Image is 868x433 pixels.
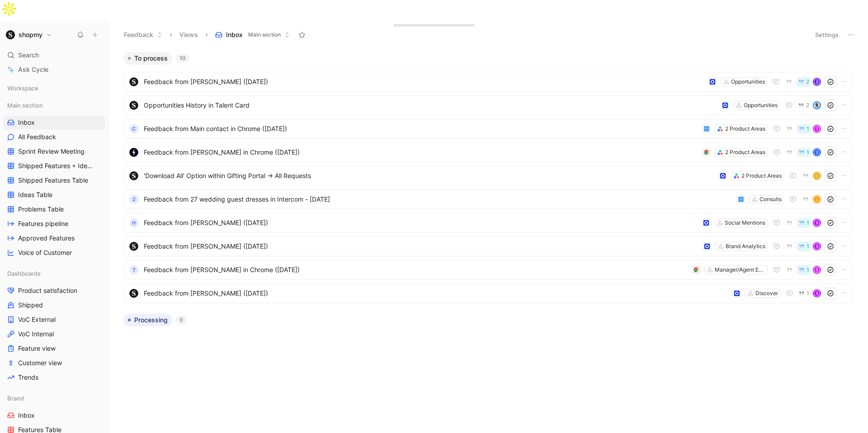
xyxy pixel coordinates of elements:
[226,30,243,39] span: Inbox
[92,411,101,420] button: View actions
[176,315,187,325] div: 0
[144,100,717,111] span: Opportunities History in Talent Card
[18,190,52,199] span: Ideas Table
[7,84,38,93] span: Workspace
[124,95,852,115] a: logoOpportunities History in Talent CardOpportunities2avatar
[4,371,105,384] a: Trends
[814,267,820,273] div: E
[134,315,168,325] span: Processing
[124,213,852,233] a: HFeedback from [PERSON_NAME] ([DATE])Social Mentions1S
[124,283,852,303] a: logoFeedback from [PERSON_NAME] ([DATE])Discover1S
[715,265,765,274] div: Manager/Agent Experience
[129,124,138,133] div: C
[4,159,105,173] a: Shipped Features + Ideas Table
[807,126,809,132] span: 1
[755,289,778,298] div: Discover
[399,26,441,29] div: Docs, images, videos, audio files, links & more
[124,72,852,92] a: logoFeedback from [PERSON_NAME] ([DATE])Opportunities2S
[129,148,138,157] img: logo
[797,265,811,275] button: 1
[18,234,75,243] span: Approved Features
[797,218,811,228] button: 1
[92,205,101,214] button: View actions
[134,54,168,63] span: To process
[92,373,101,382] button: View actions
[144,241,699,252] span: Feedback from [PERSON_NAME] ([DATE])
[92,358,101,367] button: View actions
[92,176,101,185] button: View actions
[4,391,105,405] div: Brand
[144,170,715,181] span: 'Download All' Option within Gifting Portal -> All Requests
[92,132,101,141] button: View actions
[144,217,698,228] span: Feedback from [PERSON_NAME] ([DATE])
[92,301,101,310] button: View actions
[4,231,105,245] a: Approved Features
[144,288,729,299] span: Feedback from [PERSON_NAME] ([DATE])
[814,79,820,85] div: S
[248,30,281,39] span: Main section
[144,123,698,134] span: Feedback from Main contact in Chrome ([DATE])
[4,202,105,216] a: Problems Table
[124,119,852,139] a: CFeedback from Main contact in Chrome ([DATE])2 Product Areas1T
[18,358,62,367] span: Customer view
[124,142,852,162] a: logoFeedback from [PERSON_NAME] in Chrome ([DATE])2 Product Areas1S
[797,288,811,298] button: 1
[18,248,72,257] span: Voice of Customer
[807,150,809,155] span: 1
[4,116,105,129] a: Inbox
[807,220,809,226] span: 1
[129,265,138,274] div: t
[120,28,166,42] button: Feedback
[18,147,85,156] span: Sprint Review Meeting
[123,52,172,65] button: To process
[4,342,105,355] a: Feature view
[806,103,809,108] span: 2
[18,132,56,141] span: All Feedback
[120,52,857,306] div: To process10
[129,242,138,251] img: logo
[18,315,56,324] span: VoC External
[19,31,42,39] h1: shopmy
[814,243,820,249] div: S
[4,284,105,297] a: Product satisfaction
[176,54,189,63] div: 10
[92,190,101,199] button: View actions
[129,171,138,180] img: logo
[18,118,35,127] span: Inbox
[144,76,704,87] span: Feedback from [PERSON_NAME] ([DATE])
[814,102,820,108] img: avatar
[731,77,765,86] div: Opportunities
[725,148,765,157] div: 2 Product Areas
[129,195,138,204] div: 2
[18,286,77,295] span: Product satisfaction
[796,100,811,110] button: 2
[94,161,103,170] button: View actions
[4,99,105,259] div: Main sectionInboxAll FeedbackSprint Review MeetingShipped Features + Ideas TableShipped Features ...
[814,290,820,297] div: S
[4,217,105,231] a: Features pipeline
[92,147,101,156] button: View actions
[92,118,101,127] button: View actions
[18,64,48,75] span: Ask Cycle
[759,195,782,204] div: Consults
[807,244,809,249] span: 1
[811,28,843,41] button: Settings
[797,124,811,134] button: 1
[4,174,105,187] a: Shipped Features Table
[797,147,811,157] button: 1
[129,101,138,110] img: logo
[814,126,820,132] div: T
[4,356,105,370] a: Customer view
[18,373,38,382] span: Trends
[92,286,101,295] button: View actions
[741,171,782,180] div: 2 Product Areas
[18,344,56,353] span: Feature view
[797,241,811,251] button: 1
[18,50,39,61] span: Search
[744,101,778,110] div: Opportunities
[18,411,35,420] span: Inbox
[4,327,105,341] a: VoC Internal
[144,264,688,275] span: Feedback from [PERSON_NAME] in Chrome ([DATE])
[175,28,202,42] button: Views
[796,77,811,87] button: 2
